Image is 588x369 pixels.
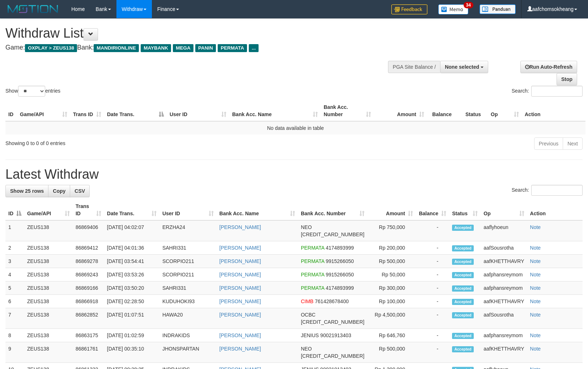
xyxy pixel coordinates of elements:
[24,220,73,241] td: ZEUS138
[512,86,583,97] label: Search:
[563,137,583,150] a: Next
[5,121,585,135] td: No data available in table
[481,308,527,329] td: aafSousrotha
[367,342,416,363] td: Rp 500,000
[530,272,541,277] a: Note
[104,268,159,281] td: [DATE] 03:53:26
[301,298,314,304] span: CIMB
[452,245,474,251] span: Accepted
[320,332,351,338] span: Copy 90021913403 to clipboard
[5,26,385,41] h1: Withdraw List
[94,44,139,52] span: MANDIRIONLINE
[452,259,474,265] span: Accepted
[512,185,583,196] label: Search:
[481,281,527,295] td: aafphansreymom
[24,295,73,308] td: ZEUS138
[159,281,217,295] td: SAHRI331
[530,346,541,352] a: Note
[73,220,104,241] td: 86869406
[5,4,60,14] img: MOTION_logo.png
[25,44,77,52] span: OXPLAY > ZEUS138
[5,281,24,295] td: 5
[217,200,298,220] th: Bank Acc. Name: activate to sort column ascending
[367,268,416,281] td: Rp 50,000
[173,44,193,52] span: MEGA
[416,241,449,255] td: -
[104,255,159,268] td: [DATE] 03:54:41
[5,137,240,147] div: Showing 0 to 0 of 0 entries
[326,258,354,264] span: Copy 9915266050 to clipboard
[24,268,73,281] td: ZEUS138
[220,258,261,264] a: [PERSON_NAME]
[416,329,449,342] td: -
[70,185,90,197] a: CSV
[24,200,73,220] th: Game/API: activate to sort column ascending
[24,241,73,255] td: ZEUS138
[104,220,159,241] td: [DATE] 04:02:07
[24,308,73,329] td: ZEUS138
[104,241,159,255] td: [DATE] 04:01:36
[301,319,365,325] span: Copy 693817721717 to clipboard
[416,200,449,220] th: Balance: activate to sort column ascending
[531,185,583,196] input: Search:
[452,285,474,292] span: Accepted
[530,258,541,264] a: Note
[530,245,541,251] a: Note
[481,255,527,268] td: aafKHETTHAVRY
[159,220,217,241] td: ERZHA24
[530,332,541,338] a: Note
[220,285,261,291] a: [PERSON_NAME]
[73,295,104,308] td: 86866918
[301,245,324,251] span: PERMATA
[301,224,312,230] span: NEO
[452,272,474,278] span: Accepted
[74,188,85,194] span: CSV
[388,61,440,73] div: PGA Site Balance /
[557,73,577,85] a: Stop
[438,4,469,14] img: Button%20Memo.svg
[167,101,229,121] th: User ID: activate to sort column ascending
[301,285,324,291] span: PERMATA
[298,200,367,220] th: Bank Acc. Number: activate to sort column ascending
[220,272,261,277] a: [PERSON_NAME]
[452,299,474,305] span: Accepted
[531,86,583,97] input: Search:
[301,346,312,352] span: NEO
[367,295,416,308] td: Rp 100,000
[104,295,159,308] td: [DATE] 02:28:50
[73,268,104,281] td: 86869243
[159,329,217,342] td: INDRAKIDS
[24,255,73,268] td: ZEUS138
[416,295,449,308] td: -
[5,255,24,268] td: 3
[522,101,585,121] th: Action
[70,101,104,121] th: Trans ID: activate to sort column ascending
[73,308,104,329] td: 86862852
[104,101,167,121] th: Date Trans.: activate to sort column descending
[481,268,527,281] td: aafphansreymom
[440,61,488,73] button: None selected
[301,312,315,318] span: OCBC
[367,308,416,329] td: Rp 4,500,000
[5,167,583,182] h1: Latest Withdraw
[104,308,159,329] td: [DATE] 01:07:51
[159,295,217,308] td: KUDUHOKI93
[326,272,354,277] span: Copy 9915266050 to clipboard
[367,220,416,241] td: Rp 750,000
[104,342,159,363] td: [DATE] 00:35:10
[367,255,416,268] td: Rp 500,000
[374,101,427,121] th: Amount: activate to sort column ascending
[229,101,321,121] th: Bank Acc. Name: activate to sort column ascending
[218,44,247,52] span: PERMATA
[321,101,374,121] th: Bank Acc. Number: activate to sort column ascending
[159,255,217,268] td: SCORPIO211
[367,329,416,342] td: Rp 646,760
[530,312,541,318] a: Note
[73,281,104,295] td: 86869166
[18,86,45,97] select: Showentries
[445,64,479,70] span: None selected
[5,308,24,329] td: 7
[220,245,261,251] a: [PERSON_NAME]
[220,298,261,304] a: [PERSON_NAME]
[24,329,73,342] td: ZEUS138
